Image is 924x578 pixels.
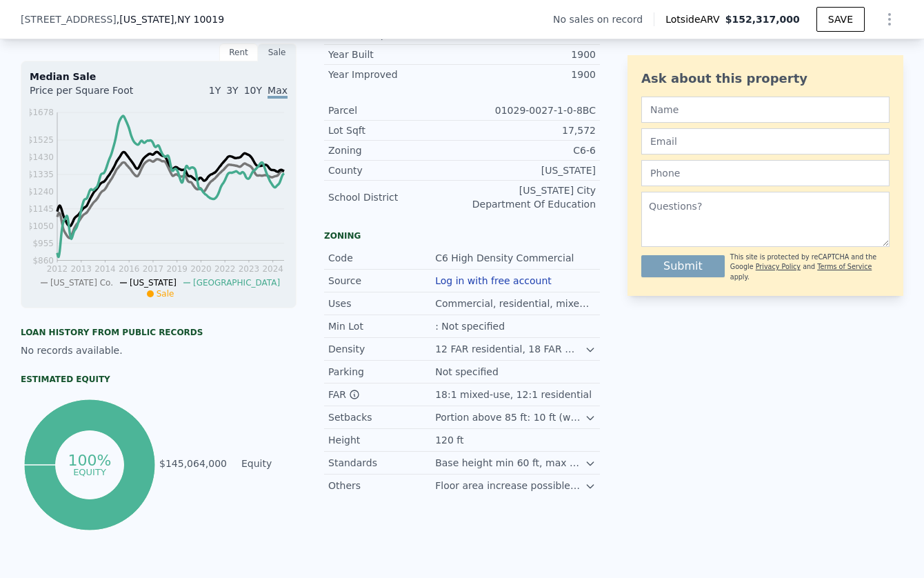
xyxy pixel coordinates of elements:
span: , NY 10019 [174,14,224,25]
tspan: 2022 [214,264,236,274]
div: Year Built [328,48,462,61]
div: : Not specified [435,319,508,333]
tspan: $1430 [28,152,54,162]
tspan: $1145 [28,204,54,214]
tspan: $1335 [28,170,54,179]
div: Parking [328,365,435,379]
div: Uses [328,297,435,310]
button: SAVE [816,7,865,32]
input: Email [641,128,890,155]
span: 3Y [226,85,238,96]
span: [STREET_ADDRESS] [21,12,117,26]
div: Setbacks [328,410,435,424]
div: Sale [258,43,297,61]
tspan: 2014 [94,264,116,274]
input: Name [641,97,890,123]
tspan: $1525 [28,135,54,145]
tspan: 2016 [119,264,140,274]
div: Min Lot [328,319,435,333]
button: Log in with free account [435,275,552,286]
div: Floor area increase possible with public plaza or affordable housing [435,479,585,492]
div: Loan history from public records [21,327,297,338]
div: Commercial, residential, mixed-use. [435,297,596,310]
span: 10Y [244,85,262,96]
span: Lotside ARV [665,12,725,26]
tspan: 2017 [143,264,164,274]
div: FAR [328,388,435,401]
div: 1900 [462,68,596,81]
div: Ask about this property [641,69,890,88]
td: Equity [239,456,301,471]
tspan: $1240 [28,187,54,197]
span: [US_STATE] Co. [50,278,113,288]
div: Source [328,274,435,288]
div: 120 ft [435,433,466,447]
span: Sale [157,289,174,299]
a: Terms of Service [817,263,872,270]
span: [US_STATE] [130,278,177,288]
div: No sales on record [553,12,654,26]
tspan: $955 [32,239,54,248]
span: [GEOGRAPHIC_DATA] [193,278,280,288]
div: C6 High Density Commercial [435,251,576,265]
div: 1900 [462,48,596,61]
div: [US_STATE] [462,163,596,177]
div: 12 FAR residential, 18 FAR mixed-use [435,342,585,356]
span: , [US_STATE] [117,12,224,26]
span: 1Y [209,85,221,96]
div: Rent [219,43,258,61]
tspan: 2023 [239,264,260,274]
div: Zoning [324,230,600,241]
button: Submit [641,255,725,277]
span: Max [268,85,288,99]
button: Show Options [876,6,903,33]
div: This site is protected by reCAPTCHA and the Google and apply. [730,252,890,282]
div: 18:1 mixed-use, 12:1 residential [435,388,594,401]
a: Privacy Policy [756,263,801,270]
span: $152,317,000 [725,14,800,25]
tspan: 2013 [70,264,92,274]
div: Code [328,251,435,265]
div: [US_STATE] City Department Of Education [462,183,596,211]
div: Others [328,479,435,492]
div: Not specified [435,365,501,379]
tspan: 2024 [262,264,283,274]
tspan: $1050 [28,221,54,231]
td: $145,064,000 [159,456,228,471]
tspan: $1678 [28,108,54,117]
div: Height [328,433,435,447]
div: Base height min 60 ft, max 85 ft before setbacks [435,456,585,470]
tspan: $860 [32,256,54,266]
div: Zoning [328,143,462,157]
div: Year Improved [328,68,462,81]
div: C6-6 [462,143,596,157]
div: Parcel [328,103,462,117]
div: No records available. [21,343,297,357]
div: Density [328,342,435,356]
div: Estimated Equity [21,374,297,385]
div: Standards [328,456,435,470]
div: County [328,163,462,177]
div: Portion above 85 ft: 10 ft (wide street), 15 ft (narrow street) [435,410,585,424]
input: Phone [641,160,890,186]
tspan: 100% [68,452,112,469]
div: School District [328,190,462,204]
div: Lot Sqft [328,123,462,137]
div: Median Sale [30,70,288,83]
div: 01029-0027-1-0-8BC [462,103,596,117]
tspan: 2012 [47,264,68,274]
tspan: 2019 [166,264,188,274]
tspan: equity [73,466,106,477]
tspan: 2020 [190,264,212,274]
div: Price per Square Foot [30,83,159,106]
div: 17,572 [462,123,596,137]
